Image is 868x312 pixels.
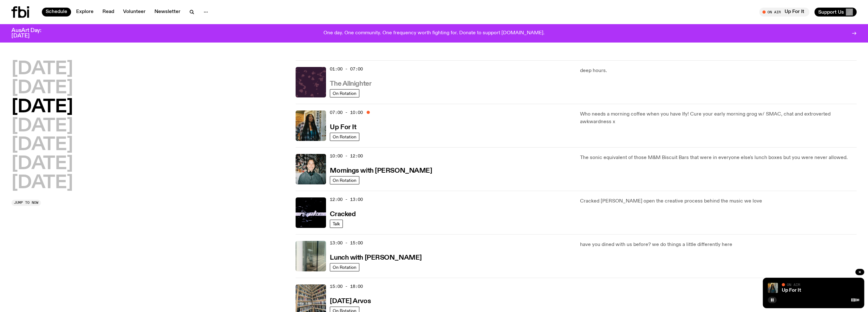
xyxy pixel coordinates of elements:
[580,154,857,162] p: The sonic equivalent of those M&M Biscuit Bars that were in everyone else's lunch boxes but you w...
[330,133,359,141] a: On Rotation
[11,98,73,116] button: [DATE]
[782,288,801,293] a: Up For It
[330,263,359,271] a: On Rotation
[330,168,432,174] h3: Mornings with [PERSON_NAME]
[11,117,73,135] button: [DATE]
[330,176,359,184] a: On Rotation
[330,283,363,289] span: 15:00 - 18:00
[330,166,432,174] a: Mornings with [PERSON_NAME]
[330,240,363,246] span: 13:00 - 15:00
[330,253,421,261] a: Lunch with [PERSON_NAME]
[330,153,363,159] span: 10:00 - 12:00
[759,8,809,17] button: On AirUp For It
[99,8,118,17] a: Read
[14,201,38,204] span: Jump to now
[333,91,356,96] span: On Rotation
[151,8,184,17] a: Newsletter
[119,8,149,17] a: Volunteer
[580,67,857,75] p: deep hours.
[330,89,359,97] a: On Rotation
[330,81,371,87] h3: The Allnighter
[330,297,371,305] a: [DATE] Arvos
[333,178,356,183] span: On Rotation
[330,220,343,228] a: Talk
[818,9,844,15] span: Support Us
[330,211,356,218] h3: Cracked
[11,79,73,97] button: [DATE]
[330,79,371,87] a: The Allnighter
[330,123,356,131] a: Up For It
[580,197,857,205] p: Cracked [PERSON_NAME] open the creative process behind the music we love
[330,298,371,305] h3: [DATE] Arvos
[580,110,857,126] p: Who needs a morning coffee when you have Ify! Cure your early morning grog w/ SMAC, chat and extr...
[330,124,356,131] h3: Up For It
[11,136,73,154] button: [DATE]
[11,155,73,173] button: [DATE]
[296,197,326,228] img: Logo for Podcast Cracked. Black background, with white writing, with glass smashing graphics
[323,30,545,36] p: One day. One community. One frequency worth fighting for. Donate to support [DOMAIN_NAME].
[333,134,356,139] span: On Rotation
[814,8,857,17] button: Support Us
[333,265,356,269] span: On Rotation
[296,154,326,184] img: Radio presenter Ben Hansen sits in front of a wall of photos and an fbi radio sign. Film photo. B...
[11,60,73,78] button: [DATE]
[11,200,41,206] button: Jump to now
[787,282,800,287] span: On Air
[296,110,326,141] img: Ify - a Brown Skin girl with black braided twists, looking up to the side with her tongue stickin...
[330,210,356,218] a: Cracked
[333,221,340,226] span: Talk
[330,110,363,116] span: 07:00 - 10:00
[11,28,52,39] h3: AusArt Day: [DATE]
[11,174,73,192] button: [DATE]
[42,8,71,17] a: Schedule
[72,8,97,17] a: Explore
[580,241,857,249] p: have you dined with us before? we do things a little differently here
[768,283,778,293] img: Ify - a Brown Skin girl with black braided twists, looking up to the side with her tongue stickin...
[330,255,421,261] h3: Lunch with [PERSON_NAME]
[330,66,363,72] span: 01:00 - 07:00
[330,196,363,202] span: 12:00 - 13:00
